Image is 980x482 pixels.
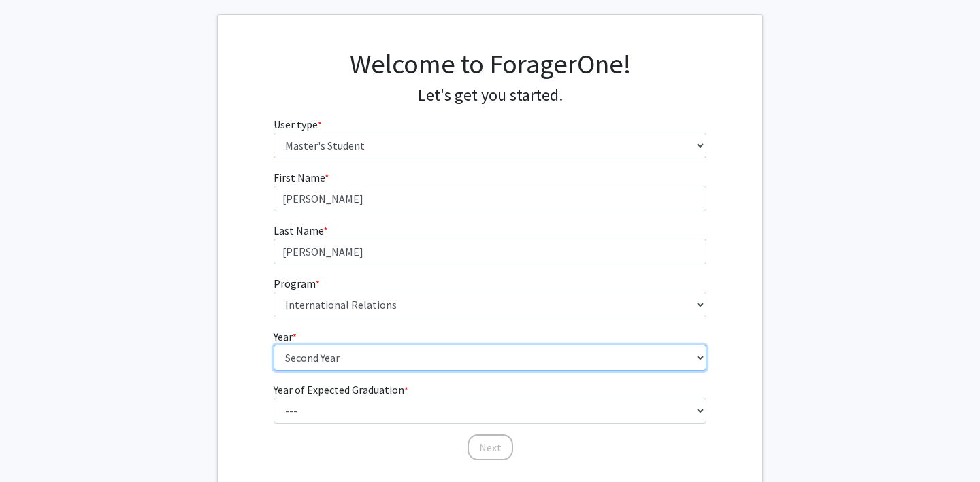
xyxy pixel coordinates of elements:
[274,171,325,184] span: First Name
[10,421,58,472] iframe: Chat
[274,275,320,292] label: Program
[468,434,513,460] button: Next
[274,381,408,398] label: Year of Expected Graduation
[274,328,297,345] label: Year
[274,48,707,80] h1: Welcome to ForagerOne!
[274,86,707,105] h4: Let's get you started.
[274,224,323,237] span: Last Name
[274,116,322,133] label: User type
